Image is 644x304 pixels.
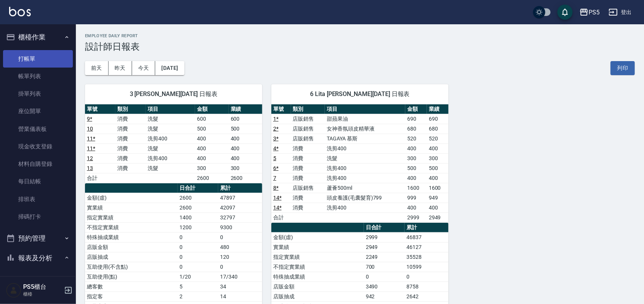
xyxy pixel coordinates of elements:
p: 櫃檯 [23,291,62,298]
th: 類別 [291,104,325,114]
td: 400 [229,143,262,153]
td: 洗剪400 [146,153,195,163]
td: 蘆薈500ml [325,183,405,193]
td: 0 [178,252,219,262]
td: 480 [218,242,262,252]
h5: PS5櫃台 [23,283,62,291]
td: 洗髮 [146,143,195,153]
td: 洗髮 [146,114,195,124]
a: 掛單列表 [3,85,73,102]
td: 999 [405,193,427,203]
td: 0 [178,242,219,252]
td: 680 [427,124,449,134]
td: 指定實業績 [271,252,364,262]
td: 400 [405,143,427,153]
td: 520 [405,134,427,143]
td: 2600 [178,203,219,213]
td: 店販金額 [85,242,178,252]
td: 600 [229,114,262,124]
td: 消費 [291,173,325,183]
th: 金額 [405,104,427,114]
th: 單號 [85,104,115,114]
td: 5 [178,282,219,291]
td: 2999 [364,232,405,242]
button: 登出 [606,5,635,19]
td: 9300 [218,222,262,232]
td: 消費 [115,163,146,173]
td: 店販金額 [271,282,364,291]
td: 合計 [85,173,115,183]
th: 業績 [229,104,262,114]
td: 0 [178,232,219,242]
td: 400 [195,134,228,143]
td: 500 [195,124,228,134]
td: 消費 [115,114,146,124]
table: a dense table [85,104,262,183]
td: 2600 [229,173,262,183]
td: 14 [218,291,262,301]
td: 特殊抽成業績 [271,272,364,282]
th: 日合計 [364,223,405,233]
a: 每日結帳 [3,173,73,190]
td: 680 [405,124,427,134]
td: 店販銷售 [291,183,325,193]
td: 35528 [405,252,449,262]
a: 13 [87,165,93,171]
th: 單號 [271,104,291,114]
button: 櫃檯作業 [3,27,73,47]
td: 特殊抽成業績 [85,232,178,242]
td: 942 [364,291,405,301]
span: 6 Lita [PERSON_NAME][DATE] 日報表 [280,90,439,98]
td: 0 [364,272,405,282]
a: 排班表 [3,191,73,208]
button: 預約管理 [3,228,73,248]
th: 累計 [405,223,449,233]
td: 400 [405,173,427,183]
td: 店販銷售 [291,124,325,134]
td: 42097 [218,203,262,213]
td: 2 [178,291,219,301]
a: 報表目錄 [3,271,73,288]
button: save [557,5,573,20]
td: 700 [364,262,405,272]
td: 互助使用(不含點) [85,262,178,272]
td: 500 [405,163,427,173]
td: 店販抽成 [271,291,364,301]
button: 前天 [85,61,109,75]
td: 1600 [405,183,427,193]
td: 2949 [364,242,405,252]
td: 2949 [427,213,449,222]
td: 消費 [291,203,325,213]
td: 不指定實業績 [85,222,178,232]
a: 打帳單 [3,50,73,68]
a: 帳單列表 [3,68,73,85]
td: 34 [218,282,262,291]
td: 520 [427,134,449,143]
td: 消費 [115,143,146,153]
td: 400 [427,203,449,213]
td: 洗髮 [146,124,195,134]
th: 類別 [115,104,146,114]
td: 600 [195,114,228,124]
td: 店販銷售 [291,114,325,124]
td: 合計 [271,213,291,222]
td: 消費 [291,153,325,163]
td: 500 [229,124,262,134]
h3: 設計師日報表 [85,41,635,52]
img: Logo [9,7,31,16]
td: 實業績 [271,242,364,252]
th: 金額 [195,104,228,114]
td: 0 [178,262,219,272]
button: 今天 [132,61,156,75]
td: 頭皮養護(毛囊髮育)799 [325,193,405,203]
a: 5 [273,155,276,161]
td: 949 [427,193,449,203]
td: 300 [427,153,449,163]
th: 項目 [325,104,405,114]
td: 洗剪400 [325,203,405,213]
td: 洗髮 [146,163,195,173]
table: a dense table [271,104,449,223]
td: 10599 [405,262,449,272]
td: 消費 [291,193,325,203]
a: 掃碼打卡 [3,208,73,225]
